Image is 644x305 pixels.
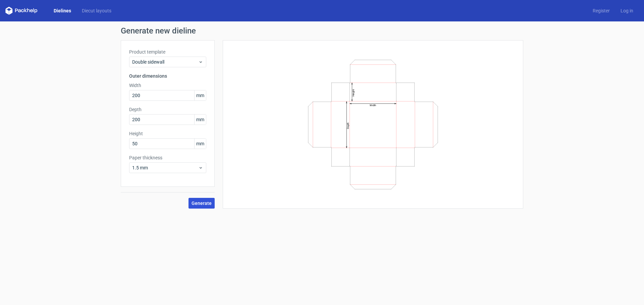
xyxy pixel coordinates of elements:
label: Depth [129,106,206,113]
a: Diecut layouts [76,7,117,14]
span: mm [194,139,206,149]
label: Paper thickness [129,154,206,161]
span: Double sidewall [132,59,198,65]
h3: Outer dimensions [129,73,206,79]
a: Log in [615,7,639,14]
span: 1.5 mm [132,164,198,171]
span: Generate [192,201,212,206]
label: Width [129,82,206,89]
span: mm [194,115,206,125]
a: Register [587,7,615,14]
label: Height [129,130,206,137]
text: Depth [346,122,350,129]
text: Height [352,89,355,96]
h1: Generate new dieline [121,27,523,35]
text: Width [370,104,376,107]
button: Generate [189,198,215,209]
label: Product template [129,49,206,55]
span: mm [194,90,206,100]
a: Dielines [48,7,76,14]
